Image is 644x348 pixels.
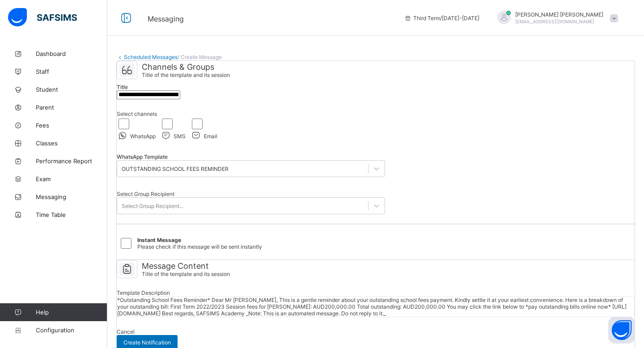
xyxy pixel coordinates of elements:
span: WhatsApp [130,133,156,140]
span: / Create Message [178,54,222,60]
span: Parent [36,104,107,111]
button: Open asap [608,317,635,344]
span: Create Notification [123,339,171,346]
span: [PERSON_NAME] [PERSON_NAME] [515,11,603,18]
span: Messaging [36,193,107,200]
span: Cancel [117,328,135,335]
a: Scheduled Messages [124,54,178,60]
span: Classes [36,140,107,147]
span: Channels & Groups [142,62,230,72]
span: Title of the template and its session [142,271,230,277]
span: Message Content [142,261,230,271]
span: Template Description [117,289,170,298]
div: *Outstanding School Fees Reminder* Dear Mr [PERSON_NAME], This is a gentle reminder about your ou... [117,297,634,317]
span: [EMAIL_ADDRESS][DOMAIN_NAME] [515,19,594,24]
span: Student [36,86,107,93]
span: Exam [36,175,107,182]
span: Instant Message [137,237,181,243]
span: Staff [36,68,107,75]
div: Select Group Recipient... [122,203,183,209]
div: OUTSTANDING SCHOOL FEES REMINDER [122,166,229,172]
span: Please check if this message will be sent instantly [137,243,262,250]
span: Title of the template and its session [142,72,230,78]
span: Messaging [148,14,184,23]
div: MOHAMEDMOHAMED [488,11,623,25]
span: Select Group Recipient [117,191,174,197]
span: Help [36,309,107,316]
span: Dashboard [36,50,107,57]
span: SMS [174,133,186,140]
span: Select channels [117,110,157,117]
span: Email [204,133,217,140]
span: Fees [36,122,107,129]
span: Performance Report [36,157,107,165]
span: session/term information [404,15,479,21]
span: Title [117,84,128,90]
span: WhatsApp Template [117,153,168,160]
span: Configuration [36,327,107,334]
img: safsims [8,8,77,27]
span: Time Table [36,211,107,218]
